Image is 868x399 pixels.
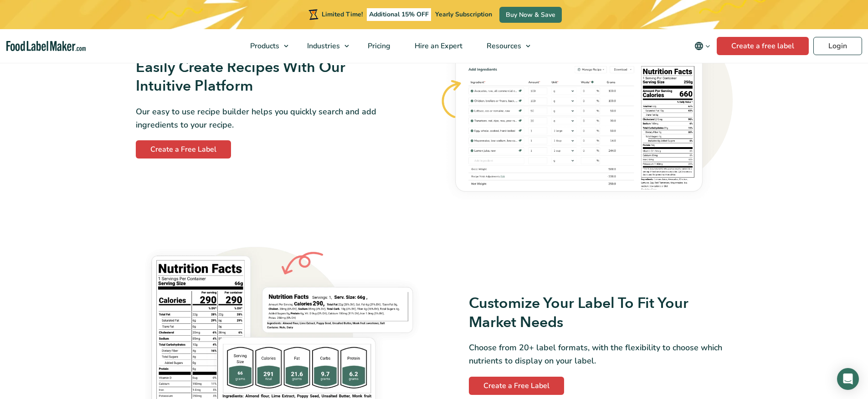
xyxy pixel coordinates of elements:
[484,41,522,51] span: Resources
[412,41,463,51] span: Hire an Expert
[136,58,400,96] h3: Easily Create Recipes With Our Intuitive Platform
[813,37,862,55] a: Login
[688,37,717,55] button: Change language
[403,29,473,63] a: Hire an Expert
[367,8,431,21] span: Additional 15% OFF
[295,29,354,63] a: Industries
[435,10,492,19] span: Yearly Subscription
[238,29,293,63] a: Products
[6,41,86,51] a: Food Label Maker homepage
[247,41,280,51] span: Products
[469,377,564,395] a: Create a Free Label
[469,341,733,368] p: Choose from 20+ label formats, with the flexibility to choose which nutrients to display on your ...
[717,37,809,55] a: Create a free label
[499,7,562,23] a: Buy Now & Save
[356,29,401,63] a: Pricing
[365,41,391,51] span: Pricing
[837,368,859,390] div: Open Intercom Messenger
[304,41,341,51] span: Industries
[136,140,231,159] a: Create a Free Label
[136,105,400,132] p: Our easy to use recipe builder helps you quickly search and add ingredients to your recipe.
[475,29,535,63] a: Resources
[469,294,733,332] h3: Customize Your Label To Fit Your Market Needs
[322,10,363,19] span: Limited Time!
